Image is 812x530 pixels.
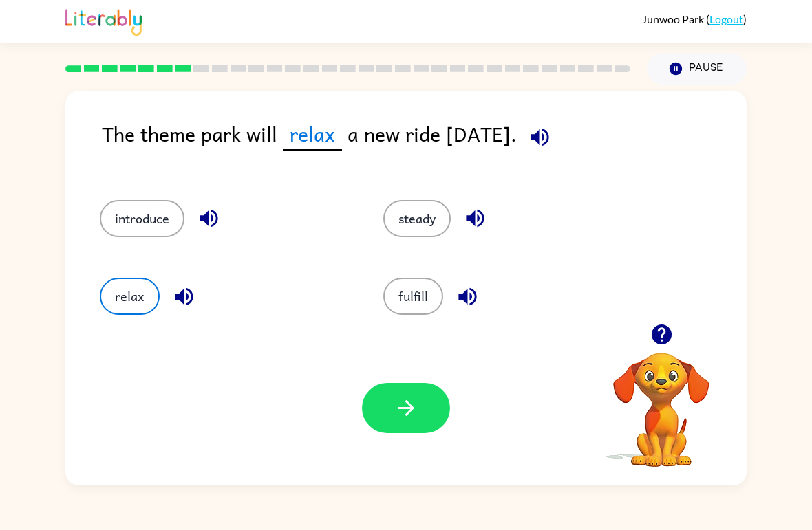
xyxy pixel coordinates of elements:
[592,331,730,469] video: Your browser must support playing .mp4 files to use Literably. Please try using another browser.
[709,12,743,25] a: Logout
[102,118,747,173] div: The theme park will a new ride [DATE].
[283,118,342,151] span: relax
[100,278,160,315] button: relax
[642,12,706,25] span: Junwoo Park
[100,200,184,237] button: introduce
[383,278,443,315] button: fulfill
[642,12,747,25] div: ( )
[383,200,451,237] button: steady
[65,5,142,36] img: Literably
[647,53,747,85] button: Pause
